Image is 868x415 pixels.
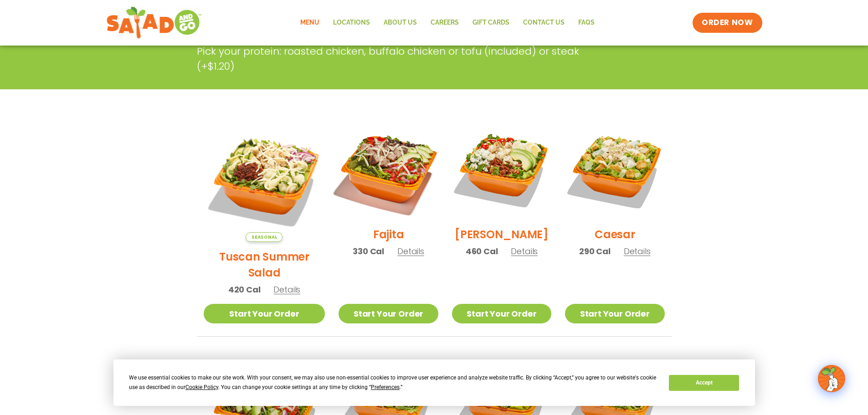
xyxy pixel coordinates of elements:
[693,13,762,33] a: ORDER NOW
[204,120,325,242] img: Product photo for Tuscan Summer Salad
[293,12,601,33] nav: Menu
[819,366,844,391] img: wpChatIcon
[624,246,651,257] span: Details
[702,17,753,28] span: ORDER NOW
[424,12,466,33] a: Careers
[565,304,664,323] a: Start Your Order
[452,120,551,220] img: Product photo for Cobb Salad
[204,304,325,323] a: Start Your Order
[466,245,498,257] span: 460 Cal
[106,5,202,41] img: new-SAG-logo-768×292
[516,12,571,33] a: Contact Us
[204,249,325,281] h2: Tuscan Summer Salad
[228,283,261,296] span: 420 Cal
[511,246,538,257] span: Details
[571,12,601,33] a: FAQs
[452,304,551,323] a: Start Your Order
[330,112,447,228] img: Product photo for Fajita Salad
[565,120,664,220] img: Product photo for Caesar Salad
[246,232,282,242] span: Seasonal
[373,226,404,242] h2: Fajita
[669,375,739,391] button: Accept
[293,12,326,33] a: Menu
[113,359,755,406] div: Cookie Consent Prompt
[466,12,516,33] a: GIFT CARDS
[377,12,424,33] a: About Us
[197,44,602,74] p: Pick your protein: roasted chicken, buffalo chicken or tofu (included) or steak (+$1.20)
[273,284,300,295] span: Details
[579,245,611,257] span: 290 Cal
[455,226,549,242] h2: [PERSON_NAME]
[353,245,384,257] span: 330 Cal
[339,304,438,323] a: Start Your Order
[129,373,658,392] div: We use essential cookies to make our site work. With your consent, we may also use non-essential ...
[185,384,218,390] span: Cookie Policy
[595,226,635,242] h2: Caesar
[371,384,400,390] span: Preferences
[397,246,424,257] span: Details
[326,12,377,33] a: Locations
